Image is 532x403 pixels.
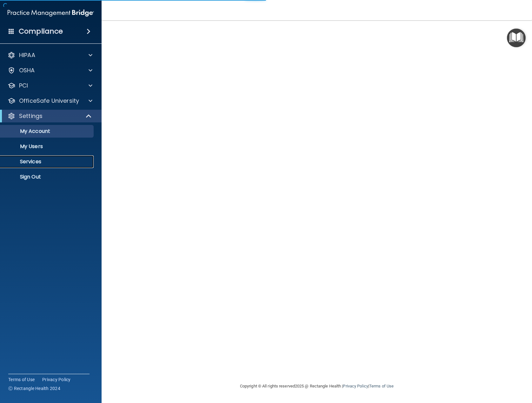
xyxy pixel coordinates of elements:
p: Services [4,159,91,165]
p: Settings [19,112,43,120]
p: My Account [4,128,91,134]
img: PMB logo [8,7,94,19]
a: OfficeSafe University [8,97,92,105]
h4: Compliance [19,27,63,36]
a: OSHA [8,67,92,74]
a: Settings [8,112,92,120]
a: Terms of Use [8,376,35,383]
span: Ⓒ Rectangle Health 2024 [8,385,60,392]
button: Open Resource Center [507,29,526,47]
p: OSHA [19,67,35,74]
a: HIPAA [8,51,92,59]
a: Terms of Use [369,384,394,388]
p: PCI [19,82,28,89]
p: Sign Out [4,174,91,180]
div: Copyright © All rights reserved 2025 @ Rectangle Health | | [201,376,433,396]
p: OfficeSafe University [19,97,79,105]
a: Privacy Policy [42,376,71,383]
p: HIPAA [19,51,35,59]
a: PCI [8,82,92,89]
a: Privacy Policy [343,384,368,388]
p: My Users [4,143,91,150]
